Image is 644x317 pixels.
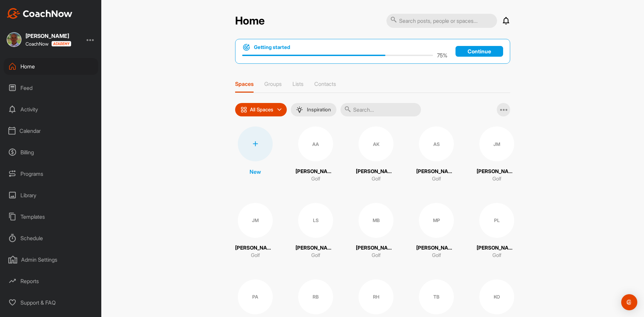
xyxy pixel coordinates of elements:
div: PL [479,203,514,238]
input: Search posts, people or spaces... [386,14,497,28]
div: Reports [4,273,98,289]
p: Golf [432,252,441,259]
p: [PERSON_NAME] [296,168,336,175]
a: MP[PERSON_NAME]Golf [416,203,457,259]
p: Contacts [314,81,336,87]
img: CoachNow [7,8,72,19]
div: AS [419,126,454,161]
p: New [250,168,261,176]
img: square_995310b67c6d69ec776f0b559f876709.jpg [7,32,21,47]
div: CoachNow [25,41,71,47]
div: MB [359,203,393,238]
p: [PERSON_NAME] [416,168,457,175]
div: Templates [4,208,98,225]
div: Library [4,187,98,204]
a: AK[PERSON_NAME]Golf [356,126,396,183]
p: Golf [311,252,320,259]
p: Golf [372,252,381,259]
div: MP [419,203,454,238]
p: Groups [264,81,282,87]
img: menuIcon [296,106,303,113]
div: JM [238,203,273,238]
p: Lists [292,81,304,87]
div: Feed [4,80,98,96]
a: JM[PERSON_NAME]Golf [235,203,275,259]
img: CoachNow acadmey [51,41,71,47]
div: Schedule [4,230,98,247]
p: [PERSON_NAME] [296,244,336,252]
p: Golf [492,175,501,183]
p: [PERSON_NAME] [356,244,396,252]
p: Golf [251,252,260,259]
img: bullseye [242,43,251,51]
p: All Spaces [250,107,273,112]
div: AA [298,126,333,161]
p: Golf [372,175,381,183]
div: Open Intercom Messenger [621,294,637,310]
p: [PERSON_NAME] [356,168,396,175]
a: MB[PERSON_NAME]Golf [356,203,396,259]
img: icon [240,106,247,113]
div: Calendar [4,122,98,139]
p: 75 % [437,51,447,59]
div: RH [359,279,393,314]
div: [PERSON_NAME] [25,33,71,39]
div: Home [4,58,98,75]
a: LS[PERSON_NAME]Golf [296,203,336,259]
p: [PERSON_NAME] [416,244,457,252]
p: Golf [492,252,501,259]
div: PA [238,279,273,314]
h2: Home [235,14,265,28]
div: Programs [4,165,98,182]
div: AK [359,126,393,161]
div: Support & FAQ [4,294,98,311]
div: Admin Settings [4,251,98,268]
p: Spaces [235,81,254,87]
h1: Getting started [254,44,290,51]
a: PL[PERSON_NAME]Golf [477,203,517,259]
a: JM[PERSON_NAME]Golf [477,126,517,183]
div: KO [479,279,514,314]
p: [PERSON_NAME] [235,244,275,252]
div: Billing [4,144,98,161]
p: [PERSON_NAME] [477,168,517,175]
a: Continue [455,46,503,57]
div: LS [298,203,333,238]
input: Search... [340,103,421,116]
p: Golf [311,175,320,183]
a: AS[PERSON_NAME]Golf [416,126,457,183]
div: RB [298,279,333,314]
div: Activity [4,101,98,118]
p: [PERSON_NAME] [477,244,517,252]
a: AA[PERSON_NAME]Golf [296,126,336,183]
div: TB [419,279,454,314]
p: Inspiration [307,107,331,112]
div: JM [479,126,514,161]
p: Golf [432,175,441,183]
